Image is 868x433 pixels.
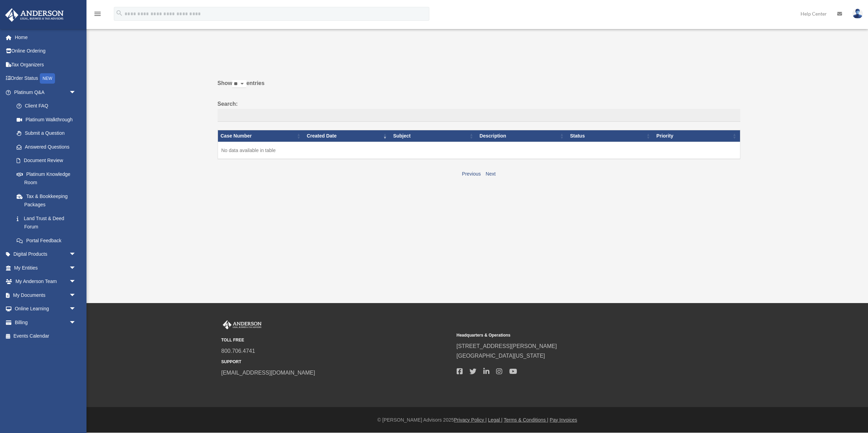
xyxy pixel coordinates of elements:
img: Anderson Advisors Platinum Portal [3,8,66,22]
a: Billingarrow_drop_down [5,316,86,329]
a: Order StatusNEW [5,72,86,86]
small: SUPPORT [221,358,452,366]
a: Document Review [10,154,83,168]
a: Pay Invoices [550,417,577,423]
a: [EMAIL_ADDRESS][DOMAIN_NAME] [221,370,315,376]
a: Platinum Q&Aarrow_drop_down [5,85,83,99]
a: Next [486,171,496,177]
small: Headquarters & Operations [457,332,687,339]
img: Anderson Advisors Platinum Portal [221,320,263,329]
a: Land Trust & Deed Forum [10,211,83,234]
label: Search: [218,99,740,122]
small: TOLL FREE [221,337,452,344]
a: Online Ordering [5,44,86,58]
input: Search: [218,109,740,122]
div: NEW [40,73,55,84]
label: Show entries [218,78,740,95]
select: Showentries [232,80,246,88]
a: My Anderson Teamarrow_drop_down [5,275,86,289]
i: search [116,9,123,17]
span: arrow_drop_down [69,275,83,289]
img: User Pic [852,9,863,19]
a: menu [93,12,102,18]
span: arrow_drop_down [69,302,83,316]
a: Portal Feedback [10,234,83,247]
td: No data available in table [218,142,740,159]
a: 800.706.4741 [221,348,255,354]
a: Answered Questions [10,140,80,154]
a: Previous [462,171,481,177]
a: My Documentsarrow_drop_down [5,288,86,302]
a: Online Learningarrow_drop_down [5,302,86,316]
a: Events Calendar [5,329,86,343]
a: Platinum Walkthrough [10,113,83,126]
a: Submit a Question [10,126,83,140]
a: Tax & Bookkeeping Packages [10,189,83,211]
th: Description: activate to sort column ascending [477,130,567,142]
a: Home [5,30,86,44]
a: Platinum Knowledge Room [10,167,83,189]
th: Subject: activate to sort column ascending [390,130,477,142]
a: [GEOGRAPHIC_DATA][US_STATE] [457,353,545,359]
div: © [PERSON_NAME] Advisors 2025 [86,416,868,424]
th: Created Date: activate to sort column ascending [304,130,391,142]
span: arrow_drop_down [69,316,83,330]
th: Case Number: activate to sort column ascending [218,130,304,142]
span: arrow_drop_down [69,288,83,302]
a: [STREET_ADDRESS][PERSON_NAME] [457,343,557,349]
span: arrow_drop_down [69,261,83,275]
span: arrow_drop_down [69,85,83,100]
a: Tax Organizers [5,58,86,72]
a: Privacy Policy | [454,417,487,423]
span: arrow_drop_down [69,247,83,262]
th: Priority: activate to sort column ascending [654,130,740,142]
a: Terms & Conditions | [504,417,548,423]
a: My Entitiesarrow_drop_down [5,261,86,275]
a: Legal | [488,417,503,423]
i: menu [93,10,102,18]
a: Client FAQ [10,99,83,113]
a: Digital Productsarrow_drop_down [5,247,86,261]
th: Status: activate to sort column ascending [567,130,654,142]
